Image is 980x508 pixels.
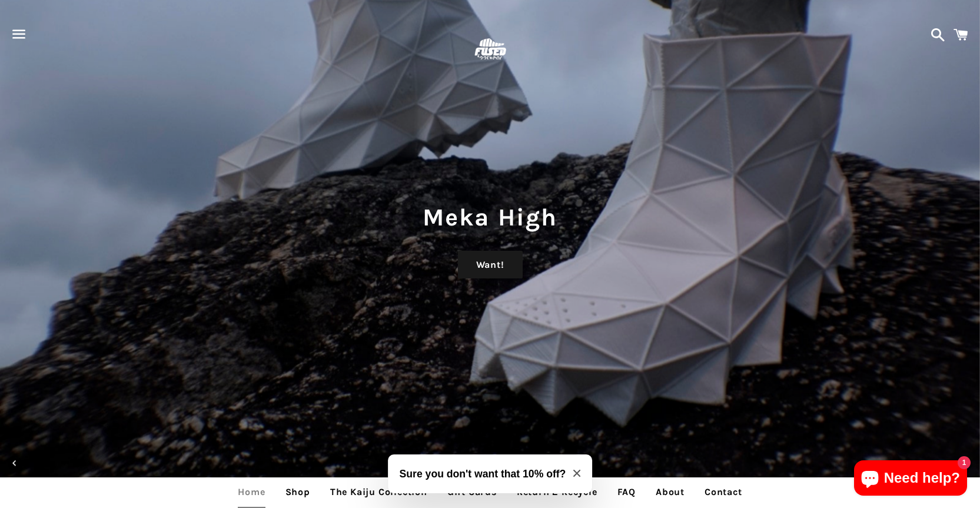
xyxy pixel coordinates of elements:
[696,477,751,507] a: Contact
[277,477,319,507] a: Shop
[471,31,509,69] img: FUSEDfootwear
[321,477,436,507] a: The Kaiju Collection
[851,460,971,499] inbox-online-store-chat: Shopify online store chat
[229,477,274,507] a: Home
[458,251,523,279] a: Want!
[952,450,978,476] button: Next slide
[2,450,28,476] button: Previous slide
[12,200,968,234] h1: Meka High
[609,477,645,507] a: FAQ
[647,477,693,507] a: About
[504,450,530,476] button: Pause slideshow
